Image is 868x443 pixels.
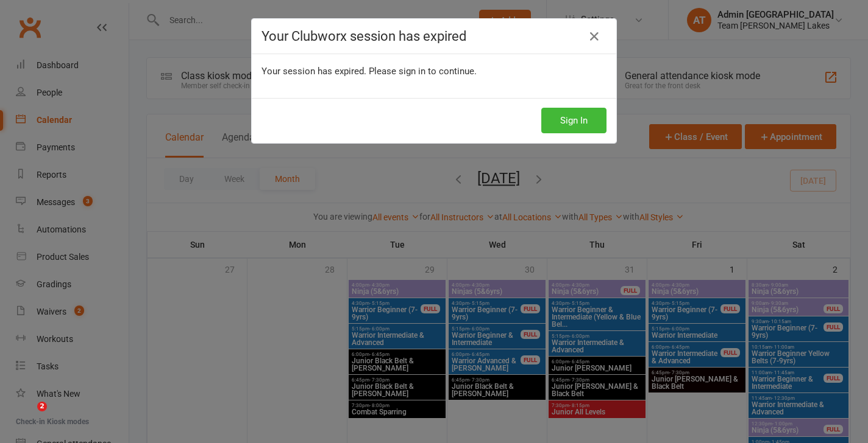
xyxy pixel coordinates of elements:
span: Your session has expired. Please sign in to continue. [261,66,477,77]
a: Close [585,27,604,46]
iframe: Intercom live chat [12,402,41,431]
button: Sign In [541,108,607,133]
span: 2 [37,402,47,411]
h4: Your Clubworx session has expired [261,29,607,44]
